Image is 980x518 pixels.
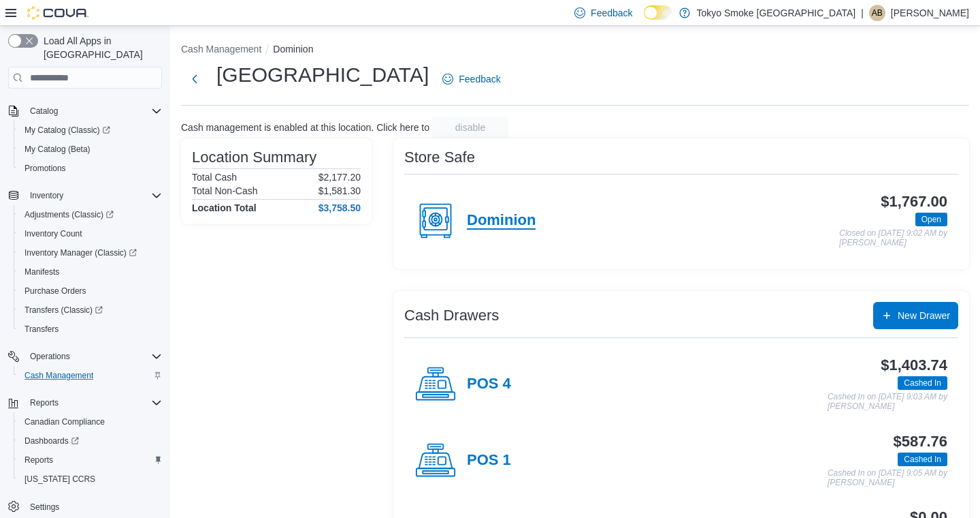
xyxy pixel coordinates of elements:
span: Transfers [19,321,162,337]
span: Operations [30,351,70,362]
button: Inventory [24,187,69,204]
span: Manifests [24,266,59,277]
button: Manifests [14,262,167,281]
h4: Dominion [467,212,536,230]
span: Settings [24,498,162,515]
span: Adjustments (Classic) [19,207,162,223]
span: Dashboards [24,436,79,446]
a: My Catalog (Classic) [19,122,116,138]
p: $1,581.30 [318,185,361,196]
p: $2,177.20 [318,172,361,183]
p: Cashed In on [DATE] 9:05 AM by [PERSON_NAME] [828,469,947,487]
a: Dashboards [14,431,167,451]
span: Cash Management [19,367,162,384]
span: Open [921,213,941,226]
button: Catalog [24,103,63,119]
a: Promotions [19,160,71,177]
span: Purchase Orders [24,286,86,296]
span: Inventory Manager (Classic) [24,247,137,258]
a: My Catalog (Beta) [19,141,96,157]
span: Promotions [24,163,66,174]
button: Purchase Orders [14,281,167,301]
a: Inventory Count [19,226,88,242]
button: Cash Management [181,44,261,55]
a: Feedback [437,65,506,93]
span: Transfers [24,324,59,335]
span: Washington CCRS [19,471,162,487]
h3: Location Summary [192,149,316,166]
a: Transfers (Classic) [14,301,167,320]
a: Canadian Compliance [19,414,110,430]
button: Canadian Compliance [14,412,167,431]
p: Cash management is enabled at this location. Click here to [181,122,429,133]
a: Transfers (Classic) [19,302,108,318]
span: Cash Management [24,370,93,381]
a: Manifests [19,264,65,280]
a: [US_STATE] CCRS [19,471,101,487]
span: Inventory [30,190,63,201]
h3: Cash Drawers [404,307,499,324]
span: Inventory Manager (Classic) [19,245,162,261]
button: disable [432,117,508,138]
button: Reports [3,393,167,412]
button: [US_STATE] CCRS [14,470,167,489]
span: New Drawer [898,309,950,322]
span: Reports [19,452,162,468]
input: Dark Mode [644,5,672,20]
h3: $1,767.00 [881,194,947,210]
span: Promotions [19,160,162,177]
span: My Catalog (Classic) [24,125,110,136]
h4: Location Total [192,202,257,213]
p: [PERSON_NAME] [891,5,969,21]
button: Promotions [14,159,167,178]
a: Reports [19,452,59,468]
span: Reports [24,455,53,466]
span: disable [455,121,485,134]
button: My Catalog (Beta) [14,140,167,159]
p: Closed on [DATE] 9:02 AM by [PERSON_NAME] [839,229,947,247]
span: AB [872,5,883,21]
span: Inventory Count [19,226,162,242]
span: Cashed In [898,453,947,466]
a: Inventory Manager (Classic) [19,245,142,261]
span: Transfers (Classic) [19,302,162,318]
a: Settings [24,499,65,515]
span: My Catalog (Beta) [24,144,91,155]
button: Transfers [14,320,167,339]
span: Feedback [591,6,632,20]
nav: An example of EuiBreadcrumbs [181,42,969,59]
button: New Drawer [873,302,958,329]
span: Operations [24,348,162,365]
span: Adjustments (Classic) [24,209,114,220]
span: My Catalog (Classic) [19,122,162,138]
h3: $1,403.74 [881,357,947,374]
a: Adjustments (Classic) [19,207,119,223]
a: Purchase Orders [19,283,92,299]
h6: Total Non-Cash [192,185,258,196]
span: Cashed In [904,453,941,466]
span: Cashed In [904,377,941,389]
div: Alexa Bereznycky [869,5,885,21]
p: | [861,5,864,21]
span: Purchase Orders [19,283,162,299]
span: Catalog [30,106,58,117]
button: Reports [24,395,64,411]
a: My Catalog (Classic) [14,121,167,140]
button: Operations [3,347,167,366]
p: Cashed In on [DATE] 9:03 AM by [PERSON_NAME] [828,393,947,411]
button: Reports [14,451,167,470]
a: Cash Management [19,367,99,384]
span: Dark Mode [644,20,644,20]
span: Load All Apps in [GEOGRAPHIC_DATA] [38,34,162,61]
h4: POS 1 [467,452,511,470]
button: Operations [24,348,76,365]
a: Adjustments (Classic) [14,205,167,224]
h4: POS 4 [467,376,511,393]
button: Catalog [3,102,167,121]
span: Canadian Compliance [24,416,105,427]
button: Cash Management [14,366,167,385]
a: Transfers [19,321,64,337]
h1: [GEOGRAPHIC_DATA] [216,61,429,89]
span: Dashboards [19,433,162,449]
p: Tokyo Smoke [GEOGRAPHIC_DATA] [697,5,856,21]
